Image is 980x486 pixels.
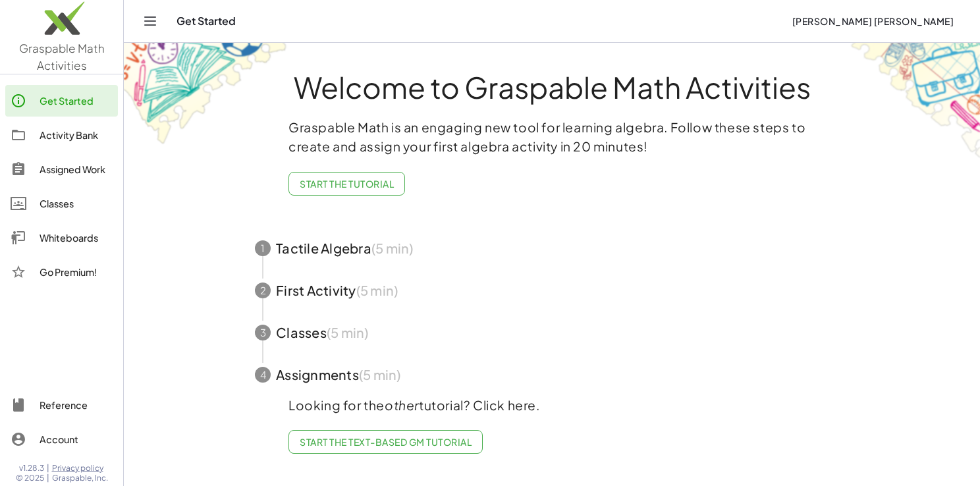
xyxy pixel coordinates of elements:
[5,423,118,455] a: Account
[40,161,113,177] div: Assigned Work
[239,354,865,396] button: 4Assignments(5 min)
[47,463,49,473] span: |
[5,153,118,185] a: Assigned Work
[5,389,118,421] a: Reference
[255,325,271,340] div: 3
[231,72,873,102] h1: Welcome to Graspable Math Activities
[16,473,44,483] span: © 2025
[300,436,472,448] span: Start the Text-based GM Tutorial
[40,196,113,211] div: Classes
[255,367,271,383] div: 4
[40,127,113,143] div: Activity Bank
[385,397,419,413] em: other
[288,172,405,196] button: Start the Tutorial
[52,463,108,473] a: Privacy policy
[288,118,815,156] p: Graspable Math is an engaging new tool for learning algebra. Follow these steps to create and ass...
[288,430,483,454] a: Start the Text-based GM Tutorial
[239,311,865,354] button: 3Classes(5 min)
[255,283,271,298] div: 2
[5,188,118,219] a: Classes
[40,93,113,109] div: Get Started
[40,397,113,413] div: Reference
[239,227,865,269] button: 1Tactile Algebra(5 min)
[5,85,118,117] a: Get Started
[47,473,49,483] span: |
[792,15,954,27] span: [PERSON_NAME] [PERSON_NAME]
[40,230,113,246] div: Whiteboards
[19,463,44,473] span: v1.28.3
[5,222,118,254] a: Whiteboards
[40,264,113,280] div: Go Premium!
[239,269,865,311] button: 2First Activity(5 min)
[5,119,118,151] a: Activity Bank
[781,9,964,33] button: [PERSON_NAME] [PERSON_NAME]
[140,11,161,32] button: Toggle navigation
[40,431,113,447] div: Account
[19,41,105,72] span: Graspable Math Activities
[52,473,108,483] span: Graspable, Inc.
[124,41,288,146] img: get-started-bg-ul-Ceg4j33I.png
[255,240,271,256] div: 1
[288,396,815,415] p: Looking for the tutorial? Click here.
[300,178,394,190] span: Start the Tutorial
